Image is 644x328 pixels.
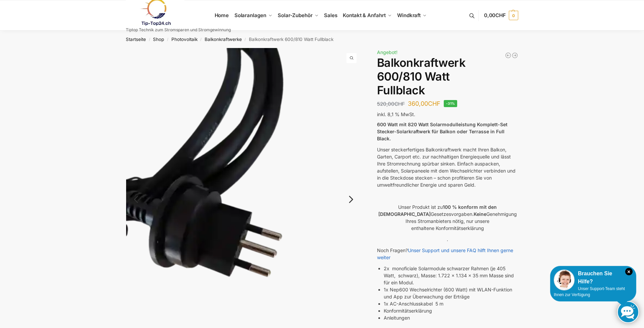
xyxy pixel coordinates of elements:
[394,0,430,31] a: Windkraft
[361,48,597,309] img: Balkonkraftwerk 600/810 Watt Fullblack 7
[384,265,518,286] li: 2x monoficiale Solarmodule schwarzer Rahmen (je 405 Watt, schwarz), Masse: 1.722 x 1.134 x 35 mm ...
[377,101,405,107] bdi: 520,00
[114,31,530,48] nav: Breadcrumb
[377,56,518,97] h1: Balkonkraftwerk 600/810 Watt Fullblack
[126,28,231,32] p: Tiptop Technik zum Stromsparen und Stromgewinnung
[377,247,513,260] a: Unser Support und unsere FAQ hilft Ihnen gerne weiter
[340,0,394,31] a: Kontakt & Anfahrt
[234,12,266,18] span: Solaranlagen
[278,12,313,18] span: Solar-Zubehör
[324,12,337,18] span: Sales
[377,203,518,232] p: Unser Produkt ist zu Gesetzesvorgaben. Genehmigung Ihres Stromanbieters nötig, nur unsere enthalt...
[428,100,440,107] span: CHF
[378,204,497,217] strong: 100 % konform mit den [DEMOGRAPHIC_DATA]
[171,37,198,42] a: Photovoltaik
[384,300,518,307] li: 1x AC-Anschlusskabel 5 m
[444,100,458,107] span: -31%
[505,52,512,59] a: Balkonkraftwerk 445/600 Watt Bificial
[384,307,518,314] li: Konformitätserklärung
[153,37,164,42] a: Shop
[205,37,242,42] a: Balkonkraftwerke
[394,101,405,107] span: CHF
[242,37,249,42] span: /
[384,314,518,321] li: Anleitungen
[384,286,518,300] li: 1x Nep600 Wechselrichter (600 Watt) mit WLAN-Funktion und App zur Überwachung der Erträge
[484,5,518,26] a: 0,00CHF 0
[397,12,421,18] span: Windkraft
[275,0,321,31] a: Solar-Zubehör
[377,122,507,141] strong: 600 Watt mit 820 Watt Solarmodulleistung Komplett-Set Stecker-Solarkraftwerk für Balkon oder Terr...
[198,37,205,42] span: /
[554,270,575,290] img: Customer service
[512,52,518,59] a: Balkonkraftwerk 405/600 Watt erweiterbar
[343,12,385,18] span: Kontakt & Anfahrt
[484,12,506,18] span: 0,00
[377,111,415,117] span: inkl. 8,1 % MwSt.
[164,37,171,42] span: /
[625,268,633,275] i: Schließen
[377,236,518,243] p: .
[377,247,518,261] p: Noch Fragen?
[408,100,440,107] bdi: 360,00
[509,11,518,20] span: 0
[474,211,486,217] strong: Keine
[126,37,146,42] a: Startseite
[377,146,518,188] p: Unser steckerfertiges Balkonkraftwerk macht Ihren Balkon, Garten, Carport etc. zur nachhaltigen E...
[554,270,633,286] div: Brauchen Sie Hilfe?
[231,0,275,31] a: Solaranlagen
[495,12,506,18] span: CHF
[377,49,397,55] span: Angebot!
[321,0,340,31] a: Sales
[146,37,153,42] span: /
[554,286,625,297] span: Unser Support-Team steht Ihnen zur Verfügung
